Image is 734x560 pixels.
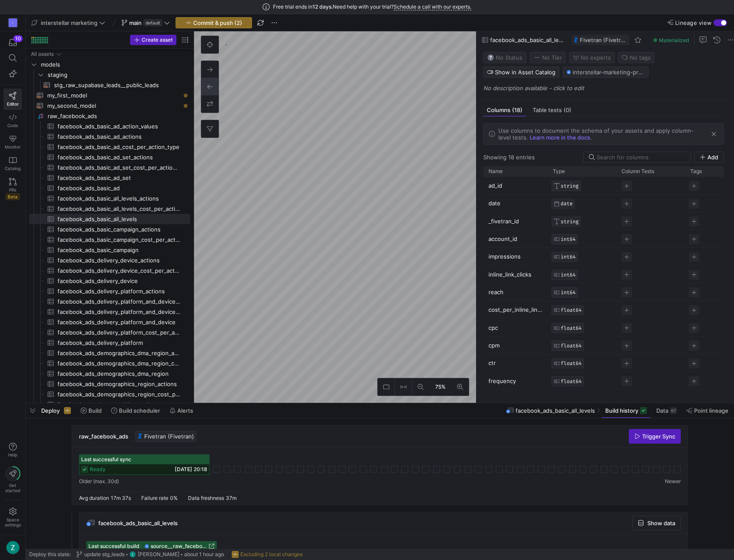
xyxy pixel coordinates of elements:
span: Create asset [142,37,173,43]
span: facebook_ads_basic_ad_action_values​​​​​​​​​ [58,122,180,131]
a: Learn more in the docs [530,134,590,141]
span: facebook_ads_delivery_platform_cost_per_action_type​​​​​​​​​ [58,328,180,338]
span: Avg duration [79,495,109,501]
p: cpm [488,337,543,353]
span: [DATE] 20:18 [175,466,207,472]
span: Free trial ends in Need help with your trial? [273,4,471,10]
a: facebook_ads_basic_ad_action_values​​​​​​​​​ [29,121,190,131]
a: stg_raw_supabase_leads__public_leads​​​​​​​​​​ [29,80,190,90]
button: Show data [632,516,681,530]
span: INT64 [561,254,576,260]
span: facebook_ads_basic_campaign_cost_per_action_type​​​​​​​​​ [58,235,180,245]
img: https://lh3.googleusercontent.com/a/ACg8ocJjr5HHNopetVmmgMoZNZ5zA1Z4KHaNvsq35B3bP7OyD3bE=s96-c [129,551,136,558]
span: Deploy this state: [29,551,71,557]
span: Alerts [177,407,193,414]
span: main [129,19,142,26]
p: impressions [488,248,543,265]
span: (18) [512,107,522,113]
a: source__raw_facebook_ads__facebook_ads_basic_all_levels [145,543,215,549]
span: Fivetran (Fivetran) [580,37,628,43]
span: Lineage view [675,19,712,26]
a: facebook_ads_demographics_dma_region_actions​​​​​​​​​ [29,348,190,358]
div: Press SPACE to select this row. [29,131,190,142]
button: No statusNo Status [483,52,526,63]
span: interstellar-marketing-prod / y42_interstellar_marketing_main / source__raw_facebook_ads__faceboo... [573,69,645,76]
span: facebook_ads_delivery_device_actions​​​​​​​​​ [58,256,180,265]
a: facebook_ads_demographics_region_cost_per_action_type​​​​​​​​​ [29,389,190,399]
div: Press SPACE to select this row. [29,307,190,317]
a: facebook_ads_delivery_platform_actions​​​​​​​​​ [29,286,190,296]
a: facebook_ads_basic_ad_actions​​​​​​​​​ [29,131,190,142]
p: ad_id [488,177,543,194]
button: Add [694,152,724,163]
div: Press SPACE to select this row. [29,338,190,348]
span: 12 days. [312,4,333,10]
span: Monitor [5,144,21,149]
span: Show data [647,520,675,527]
span: Column Tests [622,168,654,174]
span: Build [88,407,102,414]
span: facebook_ads_demographics_region_cost_per_action_type​​​​​​​​​ [58,390,180,399]
p: cpc [488,320,543,336]
span: facebook_ads_demographics_region_actions​​​​​​​​​ [58,379,180,389]
div: Press SPACE to select this row. [29,100,190,111]
span: Build history [605,407,638,414]
span: STRING [561,219,579,225]
span: 0% [170,495,178,501]
div: Press SPACE to select this row. [29,204,190,214]
span: default [143,19,162,26]
a: facebook_ads_basic_campaign​​​​​​​​​ [29,245,190,255]
span: facebook_ads_delivery_platform_actions​​​​​​​​​ [58,286,180,296]
button: update stg_leadshttps://lh3.googleusercontent.com/a/ACg8ocJjr5HHNopetVmmgMoZNZ5zA1Z4KHaNvsq35B3bP... [74,549,226,560]
span: Build scheduler [119,407,160,414]
div: Press SPACE to select this row. [29,265,190,276]
span: PRs [9,187,16,192]
span: Code [7,123,18,128]
button: No experts [569,52,615,63]
a: facebook_ads_basic_ad_cost_per_action_type​​​​​​​​​ [29,142,190,152]
div: Press SPACE to select this row. [29,70,190,80]
a: facebook_ads_delivery_device_cost_per_action_type​​​​​​​​​ [29,265,190,276]
button: Last successful syncready[DATE] 20:18 [79,454,209,475]
button: interstellar-marketing-prod / y42_interstellar_marketing_main / source__raw_facebook_ads__faceboo... [563,67,649,78]
p: inline_link_clicks [488,266,543,283]
span: No tags [630,54,651,61]
a: facebook_ads_basic_all_levels​​​​​​​​​ [29,214,190,224]
p: _fivetran_id [488,213,543,229]
a: my_first_model​​​​​​​​​​ [29,90,190,100]
div: Press SPACE to select this row. [29,245,190,255]
div: Press SPACE to select this row. [29,193,190,204]
button: No tierNo Tier [530,52,566,63]
span: Excluding 2 local changes [240,551,303,557]
span: facebook_ads_delivery_platform​​​​​​​​​ [58,338,180,348]
input: Search for columns [597,154,685,161]
div: Press SPACE to select this row. [29,80,190,90]
span: No Tier [534,54,562,61]
button: Excluding 2 local changes [230,549,305,560]
span: facebook_ads_delivery_platform_and_device_actions​​​​​​​​​ [58,297,180,307]
div: Press SPACE to select this row. [29,90,190,100]
span: facebook_ads_basic_campaign_actions​​​​​​​​​ [58,225,180,234]
button: Build scheduler [107,403,164,418]
div: Press SPACE to select this row. [29,59,190,70]
div: Press SPACE to select this row. [29,152,190,162]
span: DATE [561,201,573,207]
div: 67 [670,407,677,414]
a: facebook_ads_delivery_platform​​​​​​​​​ [29,338,190,348]
div: Press SPACE to select this row. [29,327,190,338]
div: Press SPACE to select this row. [29,296,190,307]
a: facebook_ads_demographics_region​​​​​​​​​ [29,399,190,410]
div: Press SPACE to select this row. [29,255,190,265]
div: Press SPACE to select this row. [29,399,190,410]
span: facebook_ads_demographics_dma_region_cost_per_action_type​​​​​​​​​ [58,359,180,368]
span: about 1 hour ago [184,551,224,557]
a: facebook_ads_delivery_device_actions​​​​​​​​​ [29,255,190,265]
span: facebook_ads_delivery_platform_and_device_cost_per_action_type​​​​​​​​​ [58,307,180,317]
span: facebook_ads_basic_ad​​​​​​​​​ [58,183,180,193]
div: Showing 18 entries [483,154,535,161]
span: Type [553,168,565,174]
span: facebook_ads_basic_ad_set_actions​​​​​​​​​ [58,152,180,162]
span: No Status [487,54,522,61]
span: Use columns to document the schema of your assets and apply column-level tests. [498,127,694,141]
span: Materialized [659,37,689,43]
